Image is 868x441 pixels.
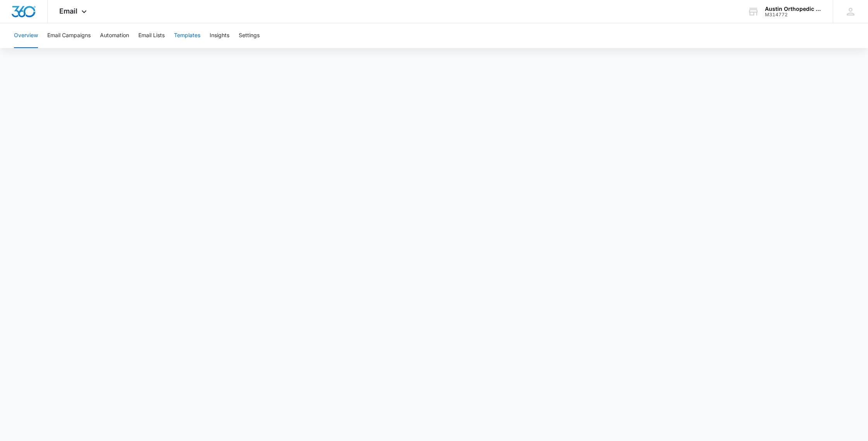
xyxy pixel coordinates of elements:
button: Settings [239,23,260,48]
button: Email Lists [138,23,165,48]
button: Templates [174,23,200,48]
div: account name [765,6,821,12]
button: Overview [14,23,38,48]
button: Insights [210,23,229,48]
button: Email Campaigns [47,23,91,48]
div: account id [765,12,821,17]
span: Email [59,7,77,15]
button: Automation [100,23,129,48]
